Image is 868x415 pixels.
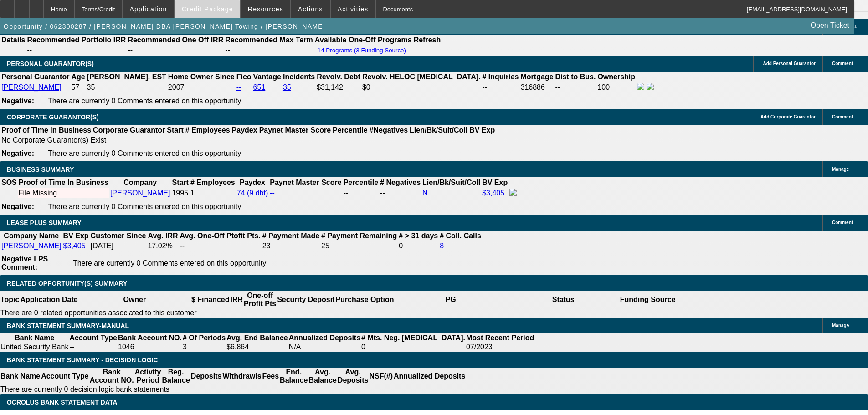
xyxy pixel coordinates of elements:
[380,189,421,197] div: --
[283,83,291,91] a: 35
[1,178,17,187] th: SOS
[308,368,337,385] th: Avg. Balance
[118,333,182,343] th: Bank Account NO.
[4,23,325,30] span: Opportunity / 062300287 / [PERSON_NAME] DBA [PERSON_NAME] Towing / [PERSON_NAME]
[7,219,82,226] span: LEASE PLUS SUMMARY
[597,73,635,81] b: Ownership
[520,82,554,92] td: 316886
[344,189,378,197] div: --
[482,189,504,197] a: $3,405
[48,149,241,157] span: There are currently 0 Comments entered on this opportunity
[316,82,361,92] td: $31,142
[291,0,330,18] button: Actions
[440,242,444,250] a: 8
[87,82,167,92] td: 35
[78,291,191,308] th: Owner
[637,83,644,90] img: facebook-icon.png
[466,343,534,352] td: 07/2023
[237,189,268,197] a: 74 (9 dbt)
[127,36,224,45] th: Recommended One Off IRR
[832,323,849,328] span: Manage
[167,126,183,134] b: Start
[48,203,241,210] span: There are currently 0 Comments entered on this opportunity
[314,36,412,45] th: Available One-Off Programs
[1,97,34,105] b: Negative:
[190,368,222,385] th: Deposits
[87,73,166,81] b: [PERSON_NAME]. EST
[225,36,313,45] th: Recommended Max Term
[509,189,517,196] img: facebook-icon.png
[123,0,174,18] button: Application
[93,126,165,134] b: Corporate Guarantor
[298,5,323,13] span: Actions
[253,83,266,91] a: 651
[370,126,408,134] b: #Negatives
[344,179,378,186] b: Percentile
[90,241,147,251] td: [DATE]
[26,46,126,55] td: --
[262,368,279,385] th: Fees
[832,61,853,66] span: Comment
[226,343,288,352] td: $6,864
[259,126,331,134] b: Paynet Master Score
[230,291,243,308] th: IRR
[236,83,241,91] a: --
[338,5,369,13] span: Activities
[469,126,495,134] b: BV Exp
[236,73,252,81] b: Fico
[521,73,554,81] b: Mortgage
[288,333,361,343] th: Annualized Deposits
[1,255,48,271] b: Negative LPS Comment:
[7,113,99,121] span: CORPORATE GUARANTOR(S)
[172,179,188,186] b: Start
[393,368,466,385] th: Annualized Deposits
[410,126,467,134] b: Lien/Bk/Suit/Coll
[394,291,507,308] th: PG
[240,179,265,186] b: Paydex
[321,241,397,251] td: 25
[222,368,262,385] th: Withdrawls
[482,82,519,92] td: --
[20,291,78,308] th: Application Date
[413,36,442,45] th: Refresh
[19,189,108,197] div: File Missing.
[191,291,230,308] th: $ Financed
[398,241,438,251] td: 0
[180,232,261,240] b: Avg. One-Off Ptofit Pts.
[380,179,421,186] b: # Negatives
[63,232,89,240] b: BV Exp
[262,241,320,251] td: 23
[647,83,654,90] img: linkedin-icon.png
[26,36,126,45] th: Recommended Portfolio IRR
[243,291,277,308] th: One-off Profit Pts
[555,82,596,92] td: --
[760,114,816,119] span: Add Corporate Guarantor
[226,333,288,343] th: Avg. End Balance
[369,368,393,385] th: NSF(#)
[7,322,129,329] span: BANK STATEMENT SUMMARY-MANUAL
[262,232,319,240] b: # Payment Made
[832,114,853,119] span: Comment
[555,73,596,81] b: Dist to Bus.
[466,333,534,343] th: Most Recent Period
[73,259,266,267] span: There are currently 0 Comments entered on this opportunity
[91,232,146,240] b: Customer Since
[1,136,499,145] td: No Corporate Guarantor(s) Exist
[1,126,92,135] th: Proof of Time In Business
[127,46,224,55] td: --
[317,73,360,81] b: Revolv. Debt
[1,73,69,81] b: Personal Guarantor
[4,232,59,240] b: Company Name
[48,97,241,105] span: There are currently 0 Comments entered on this opportunity
[507,291,620,308] th: Status
[331,0,375,18] button: Activities
[337,368,369,385] th: Avg. Deposits
[147,241,178,251] td: 17.02%
[807,18,853,33] a: Open Ticket
[69,343,118,352] td: --
[597,82,636,92] td: 100
[1,203,34,210] b: Negative:
[253,73,281,81] b: Vantage
[161,368,190,385] th: Beg. Balance
[763,61,816,66] span: Add Personal Guarantor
